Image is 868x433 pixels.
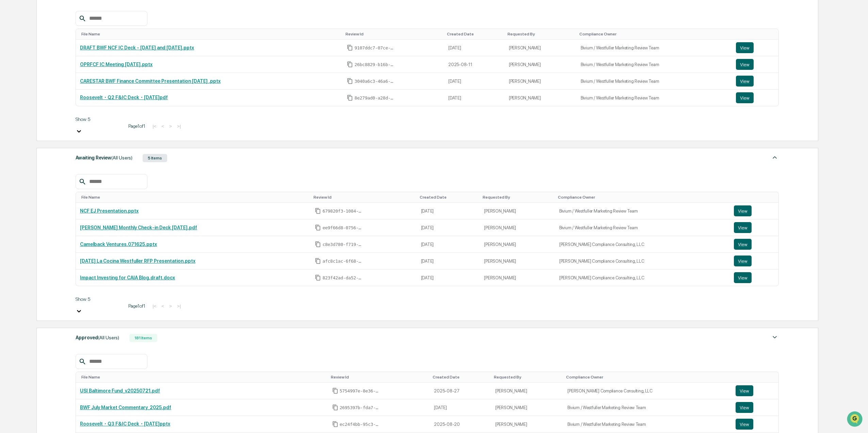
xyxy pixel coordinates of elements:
[14,86,44,92] span: Preclearance
[433,375,488,380] div: Toggle SortBy
[76,333,119,342] div: Approved
[80,258,195,264] a: [DATE] La Cocina Westfuller RFP Presentation.pptx
[340,388,381,394] span: 5754997e-8e36-4f27-8bf6-546afd2e9a6b
[7,14,124,25] p: How can we help?
[447,32,502,36] div: Toggle SortBy
[491,416,563,433] td: [PERSON_NAME]
[430,416,491,433] td: 2025-08-20
[160,123,166,129] button: <
[80,78,221,84] a: CARESTAR BWF Finance Committee Presentation [DATE] .pptx
[314,195,414,200] div: Toggle SortBy
[577,40,732,56] td: Bivium / Westfuller Marketing Review Team
[4,83,47,95] a: 🖐️Preclearance
[18,31,112,38] input: Clear
[736,419,753,430] button: View
[340,405,381,411] span: 2695397b-fda7-409c-b96c-3e355535dfbf
[167,123,174,129] button: >
[555,219,730,236] td: Bivium / Westfuller Marketing Review Team
[80,405,171,410] a: BWF July Market Commentary_2025.pdf
[128,123,145,129] span: Page 1 of 1
[48,115,82,120] a: Powered byPylon
[736,76,774,87] a: View
[7,52,19,64] img: 1746055101610-c473b297-6a78-478c-a979-82029cc54cd1
[577,73,732,90] td: Bivium / Westfuller Marketing Review Team
[160,303,166,309] button: <
[736,92,754,103] button: View
[771,333,779,341] img: caret
[143,154,167,162] div: 5 Items
[80,388,160,393] a: USI Baltimore Fund_v20250721.pdf
[7,86,12,92] div: 🖐️
[736,385,753,396] button: View
[76,153,132,162] div: Awaiting Review
[322,259,363,264] span: afc8c1ac-6f68-4627-999b-d97b3a6d8081
[417,203,480,219] td: [DATE]
[175,303,183,309] button: >|
[4,96,46,108] a: 🔎Data Lookup
[347,95,353,101] span: Copy Id
[505,56,577,73] td: [PERSON_NAME]
[444,40,505,56] td: [DATE]
[491,399,563,416] td: [PERSON_NAME]
[577,56,732,73] td: Bivium / Westfuller Marketing Review Team
[734,239,774,250] a: View
[80,62,152,67] a: OPRFCF IC Meeting [DATE].pptx
[846,411,865,429] iframe: Open customer support
[505,90,577,106] td: [PERSON_NAME]
[736,385,774,396] a: View
[354,95,395,101] span: 8e279ad0-a28d-46d3-996c-bb4558ac32a4
[417,236,480,253] td: [DATE]
[49,86,55,92] div: 🗄️
[80,225,197,230] a: [PERSON_NAME] Monthly Check-in Deck [DATE].pdf
[322,225,363,231] span: ee9f66d8-0756-4a7b-910f-56a79afb7220
[331,375,428,380] div: Toggle SortBy
[7,99,12,105] div: 🔎
[76,296,123,302] div: Show 5
[315,258,321,264] span: Copy Id
[480,253,555,269] td: [PERSON_NAME]
[81,195,308,200] div: Toggle SortBy
[129,334,157,342] div: 181 Items
[734,256,752,266] button: View
[332,421,338,427] span: Copy Id
[167,303,174,309] button: >
[483,195,552,200] div: Toggle SortBy
[80,95,168,100] a: Roosevelt・Q2 F&IC Deck・[DATE]pdf
[736,402,774,413] a: View
[737,32,775,36] div: Toggle SortBy
[417,253,480,269] td: [DATE]
[491,383,563,399] td: [PERSON_NAME]
[736,42,754,53] button: View
[734,239,752,250] button: View
[175,123,183,129] button: >|
[558,195,727,200] div: Toggle SortBy
[417,219,480,236] td: [DATE]
[150,303,158,309] button: |<
[80,208,139,214] a: NCF EJ Presentation.pptx
[81,375,325,380] div: Toggle SortBy
[80,421,170,427] a: Roosevelt・Q3 F&IC Deck・[DATE]pptx
[736,402,753,413] button: View
[116,54,124,62] button: Start new chat
[563,399,732,416] td: Bivium / Westfuller Marketing Review Team
[420,195,478,200] div: Toggle SortBy
[76,117,123,122] div: Show 5
[577,90,732,106] td: Bivium / Westfuller Marketing Review Team
[430,399,491,416] td: [DATE]
[430,383,491,399] td: 2025-08-27
[734,272,774,283] a: View
[14,98,43,105] span: Data Lookup
[315,208,321,214] span: Copy Id
[347,45,353,51] span: Copy Id
[736,76,754,87] button: View
[47,83,87,95] a: 🗄️Attestations
[737,375,775,380] div: Toggle SortBy
[480,269,555,286] td: [PERSON_NAME]
[494,375,561,380] div: Toggle SortBy
[98,335,119,340] span: (All Users)
[734,205,774,216] a: View
[480,203,555,219] td: [PERSON_NAME]
[444,56,505,73] td: 2025-08-11
[734,256,774,266] a: View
